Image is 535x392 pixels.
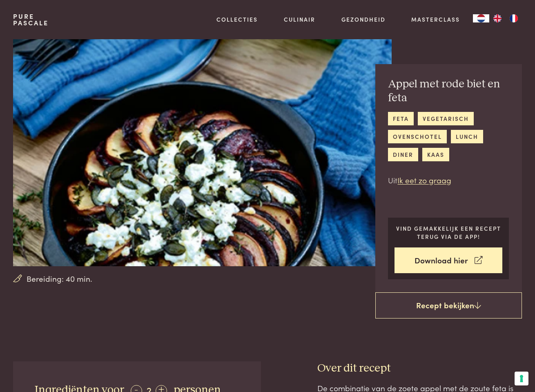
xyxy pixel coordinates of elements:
[473,14,489,22] div: Language
[395,224,502,241] p: Vind gemakkelijk een recept terug via de app!
[506,14,522,22] a: FR
[397,174,451,185] a: Ik eet zo graag
[388,148,418,161] a: diner
[388,112,413,125] a: feta
[388,174,509,186] p: Uit
[411,15,460,24] a: Masterclass
[418,112,473,125] a: vegetarisch
[13,13,49,26] a: PurePascale
[375,292,522,318] a: Recept bekijken
[451,130,483,143] a: lunch
[284,15,315,24] a: Culinair
[473,14,489,22] a: NL
[515,372,528,385] button: Uw voorkeuren voor toestemming voor trackingtechnologieën
[13,39,392,266] img: Appel met rode biet en feta
[395,247,502,273] a: Download hier
[216,15,258,24] a: Collecties
[489,14,522,22] ul: Language list
[422,148,449,161] a: kaas
[473,14,522,22] aside: Language selected: Nederlands
[317,361,522,376] h3: Over dit recept
[341,15,386,24] a: Gezondheid
[27,273,92,285] span: Bereiding: 40 min.
[388,130,446,143] a: ovenschotel
[388,77,509,105] h2: Appel met rode biet en feta
[489,14,506,22] a: EN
